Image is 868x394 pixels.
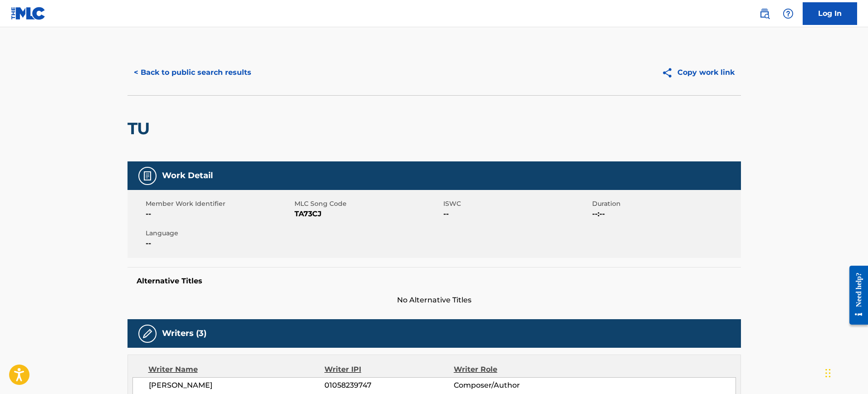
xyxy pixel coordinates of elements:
span: [PERSON_NAME] [149,380,325,391]
span: -- [146,238,292,249]
h2: TU [128,118,154,139]
img: Copy work link [662,67,677,78]
h5: Alternative Titles [137,277,732,286]
span: -- [443,209,590,219]
span: MLC Song Code [294,199,441,209]
img: Writers [142,328,153,339]
span: ISWC [443,199,590,209]
img: Work Detail [142,170,153,181]
span: Duration [592,199,739,209]
h5: Writers (3) [162,328,206,339]
iframe: Chat Widget [823,350,868,394]
span: TA73CJ [294,209,441,219]
img: help [783,8,794,19]
span: Composer/Author [454,380,571,391]
div: Drag [825,360,831,387]
div: Writer Role [454,364,571,375]
iframe: Resource Center [843,263,868,328]
div: Writer Name [148,364,325,375]
span: Language [146,229,292,238]
div: Writer IPI [324,364,454,375]
span: Member Work Identifier [146,199,292,209]
a: Log In [803,2,857,25]
div: Help [779,5,797,23]
a: Public Search [755,5,774,23]
span: 01058239747 [324,380,453,391]
button: < Back to public search results [128,61,258,84]
button: Copy work link [655,61,741,84]
h5: Work Detail [162,170,213,181]
span: --:-- [592,209,739,219]
img: MLC Logo [11,7,46,20]
img: search [759,8,770,19]
span: No Alternative Titles [128,295,741,306]
span: -- [146,209,292,219]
